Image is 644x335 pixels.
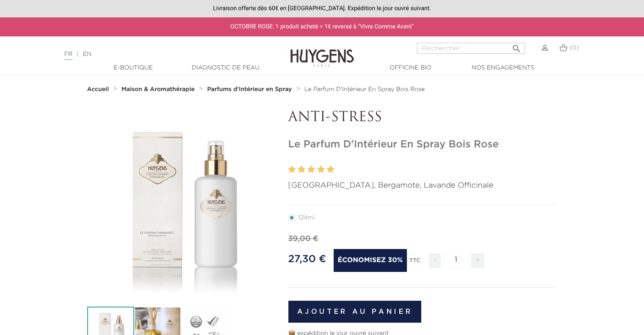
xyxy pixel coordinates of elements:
label: 2 [298,163,305,176]
button:  [509,40,524,52]
span: Le Parfum D'Intérieur En Spray Bois Rose [304,86,425,92]
span: Économisez 30% [334,249,407,272]
span: 27,30 € [288,254,326,264]
div: | [60,49,262,59]
a: FR [64,51,72,60]
strong: Maison & Aromathérapie [122,86,195,92]
a: EN [83,51,91,57]
a: Parfums d'Intérieur en Spray [207,86,294,93]
i:  [511,41,522,51]
label: 5 [327,163,334,176]
p: [GEOGRAPHIC_DATA], Bergamote, Lavande Officinale [288,180,557,191]
button: Ajouter au panier [288,301,422,323]
a: Officine Bio [368,64,453,72]
strong: Accueil [87,86,109,92]
img: Huygens [290,36,354,68]
strong: Parfums d'Intérieur en Spray [207,86,292,92]
div: TTC [409,252,420,274]
a: Maison & Aromathérapie [122,86,197,93]
input: Quantité [443,253,469,268]
a: Le Parfum D'Intérieur En Spray Bois Rose [304,86,425,93]
a: Accueil [87,86,111,93]
a: Nos engagements [461,64,545,72]
a: E-Boutique [91,64,176,72]
label: 3 [307,163,315,176]
span: 39,00 € [288,235,319,243]
span: - [429,253,441,268]
h1: Le Parfum D'Intérieur En Spray Bois Rose [288,138,557,151]
a: Diagnostic de peau [183,64,268,72]
label: 1 [288,163,296,176]
span: (0) [569,45,579,51]
input: Rechercher [417,43,525,54]
span: + [471,253,484,268]
label: 124ml [288,214,325,221]
p: ANTI-STRESS [288,110,557,126]
label: 4 [317,163,325,176]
